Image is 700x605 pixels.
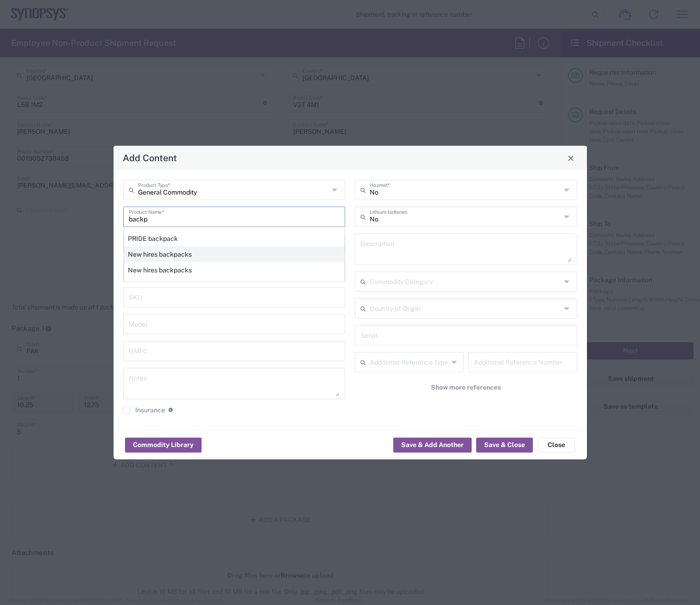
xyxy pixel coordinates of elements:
button: Close [564,151,577,164]
button: Commodity Library [125,437,202,452]
button: Save & Add Another [393,437,472,452]
span: Show more references [431,383,501,392]
button: Save & Close [476,437,533,452]
div: New hires backpacks [124,262,345,278]
div: PRIDE backpack [124,231,345,246]
label: Insurance [123,406,165,414]
div: New hires backpacks [124,246,345,262]
button: Close [538,437,575,452]
h4: Add Content [123,151,177,164]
